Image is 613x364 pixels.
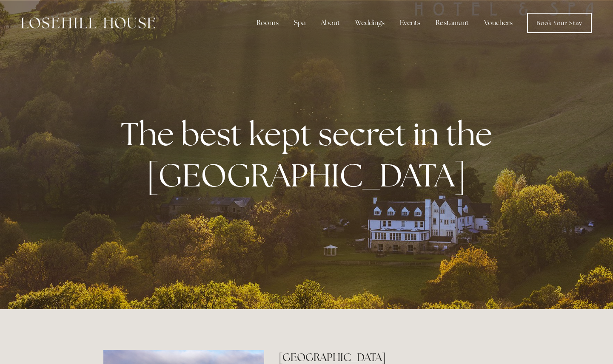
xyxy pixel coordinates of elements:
img: Losehill House [21,17,155,28]
div: Events [393,14,427,31]
div: Rooms [250,14,285,31]
a: Book Your Stay [527,13,592,33]
div: Spa [287,14,312,31]
div: Weddings [348,14,391,31]
div: About [314,14,347,31]
div: Restaurant [429,14,476,31]
a: Vouchers [477,14,519,31]
strong: The best kept secret in the [GEOGRAPHIC_DATA] [121,113,499,196]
